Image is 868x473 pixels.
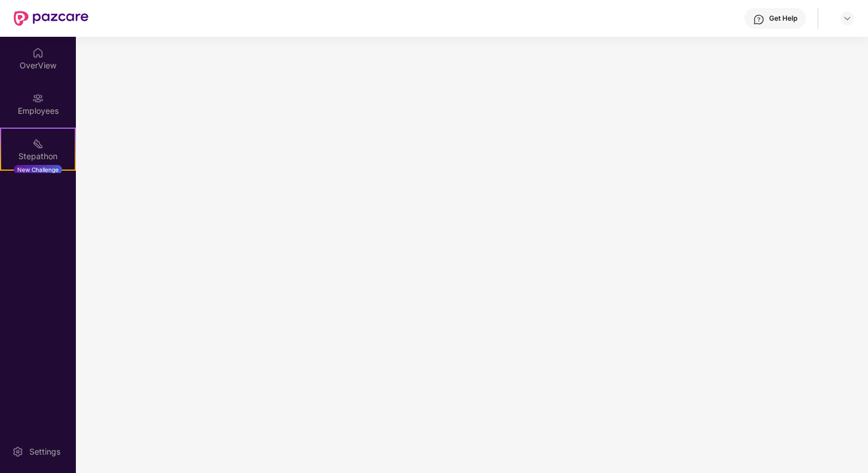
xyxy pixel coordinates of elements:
[26,446,64,457] div: Settings
[32,138,44,149] img: svg+xml;base64,PHN2ZyB4bWxucz0iaHR0cDovL3d3dy53My5vcmcvMjAwMC9zdmciIHdpZHRoPSIyMSIgaGVpZ2h0PSIyMC...
[1,151,75,162] div: Stepathon
[14,165,62,174] div: New Challenge
[769,14,797,23] div: Get Help
[32,93,44,104] img: svg+xml;base64,PHN2ZyBpZD0iRW1wbG95ZWVzIiB4bWxucz0iaHR0cDovL3d3dy53My5vcmcvMjAwMC9zdmciIHdpZHRoPS...
[843,14,852,23] img: svg+xml;base64,PHN2ZyBpZD0iRHJvcGRvd24tMzJ4MzIiIHhtbG5zPSJodHRwOi8vd3d3LnczLm9yZy8yMDAwL3N2ZyIgd2...
[14,11,89,26] img: New Pazcare Logo
[753,14,765,25] img: svg+xml;base64,PHN2ZyBpZD0iSGVscC0zMngzMiIgeG1sbnM9Imh0dHA6Ly93d3cudzMub3JnLzIwMDAvc3ZnIiB3aWR0aD...
[12,446,24,457] img: svg+xml;base64,PHN2ZyBpZD0iU2V0dGluZy0yMHgyMCIgeG1sbnM9Imh0dHA6Ly93d3cudzMub3JnLzIwMDAvc3ZnIiB3aW...
[32,47,44,59] img: svg+xml;base64,PHN2ZyBpZD0iSG9tZSIgeG1sbnM9Imh0dHA6Ly93d3cudzMub3JnLzIwMDAvc3ZnIiB3aWR0aD0iMjAiIG...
